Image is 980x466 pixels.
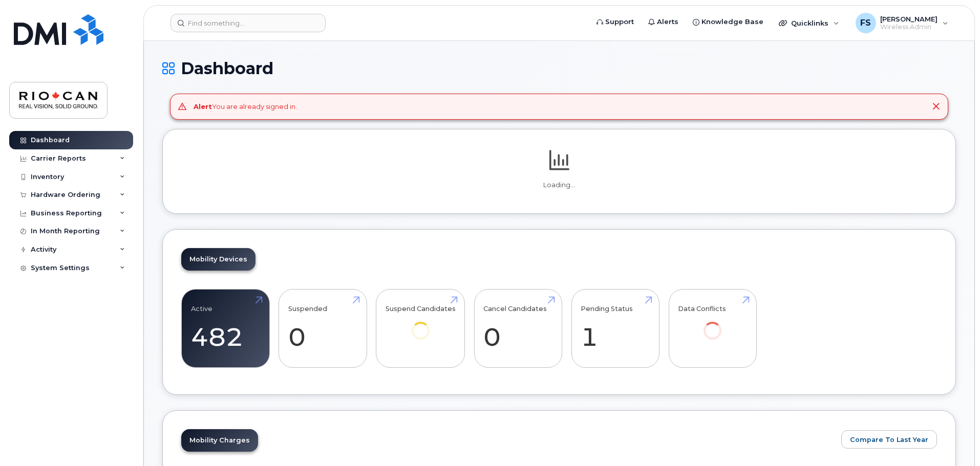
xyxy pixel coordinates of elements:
[581,295,650,362] a: Pending Status 1
[191,295,260,362] a: Active 482
[483,295,552,362] a: Cancel Candidates 0
[162,59,956,77] h1: Dashboard
[181,429,258,452] a: Mobility Charges
[181,248,255,271] a: Mobility Devices
[194,102,297,112] div: You are already signed in.
[841,430,937,449] button: Compare To Last Year
[288,295,357,362] a: Suspended 0
[386,295,456,353] a: Suspend Candidates
[181,181,937,190] p: Loading...
[850,435,928,445] span: Compare To Last Year
[678,295,747,353] a: Data Conflicts
[194,102,212,110] strong: Alert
